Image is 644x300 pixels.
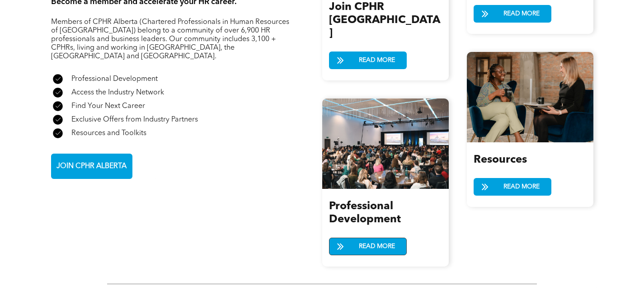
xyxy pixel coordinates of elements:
span: READ MORE [356,52,398,69]
span: Exclusive Offers from Industry Partners [71,116,198,123]
span: READ MORE [500,5,543,22]
span: JOIN CPHR ALBERTA [53,158,130,175]
span: Professional Development [71,75,158,83]
a: READ MORE [474,5,551,23]
a: READ MORE [329,52,407,69]
span: Join CPHR [GEOGRAPHIC_DATA] [329,2,440,39]
span: READ MORE [356,238,398,255]
span: READ MORE [500,178,543,195]
span: Access the Industry Network [71,89,164,96]
span: Professional Development [329,201,401,225]
span: Resources [474,155,527,165]
span: Find Your Next Career [71,103,145,110]
a: READ MORE [474,178,551,196]
a: READ MORE [329,238,407,255]
a: JOIN CPHR ALBERTA [51,154,132,179]
span: Members of CPHR Alberta (Chartered Professionals in Human Resources of [GEOGRAPHIC_DATA]) belong ... [51,19,289,60]
span: Resources and Toolkits [71,130,146,137]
